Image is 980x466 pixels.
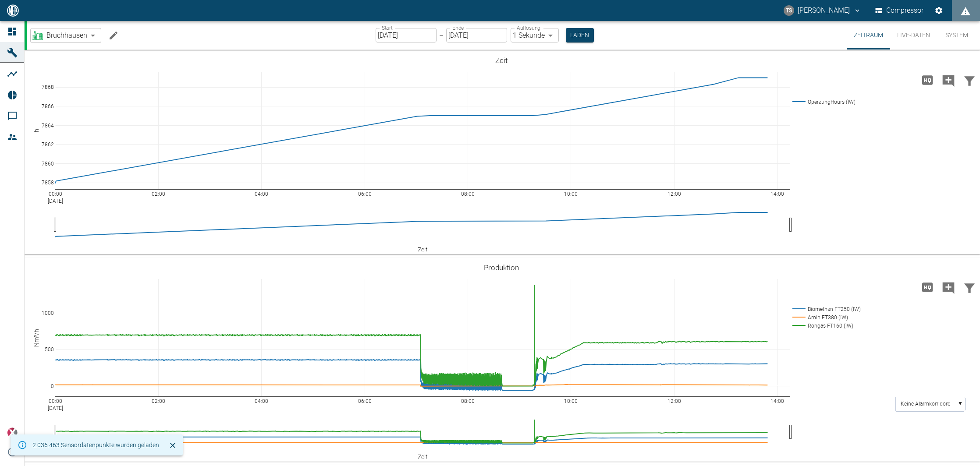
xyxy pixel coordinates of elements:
label: Auflösung [517,24,540,32]
button: Kommentar hinzufügen [938,69,959,92]
button: Live-Daten [890,21,937,49]
img: Xplore Logo [7,427,18,438]
span: Bruchhausen [46,30,87,40]
p: – [439,30,444,40]
button: Kommentar hinzufügen [938,276,959,299]
button: Zeitraum [847,21,890,49]
span: Hohe Auflösung [917,75,938,84]
button: timo.streitbuerger@arcanum-energy.de [782,3,863,18]
div: TS [784,5,794,16]
button: Machine bearbeiten [105,27,122,44]
a: Bruchhausen [32,30,87,41]
button: Schließen [166,439,179,452]
label: Ende [452,24,464,32]
button: Laden [566,28,594,42]
div: 2.036.463 Sensordatenpunkte wurden geladen [32,437,159,453]
button: Einstellungen [931,3,947,18]
button: Compressor [873,3,926,18]
input: DD.MM.YYYY [376,28,437,42]
button: Daten filtern [959,276,980,299]
label: Start [382,24,393,32]
button: System [937,21,976,49]
button: Daten filtern [959,69,980,92]
div: 1 Sekunde [511,28,559,42]
text: Keine Alarmkorridore [901,401,950,407]
img: logo [6,4,20,16]
input: DD.MM.YYYY [446,28,507,42]
span: Hohe Auflösung [917,282,938,291]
